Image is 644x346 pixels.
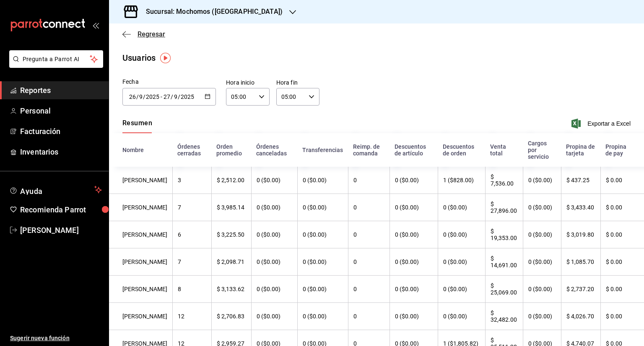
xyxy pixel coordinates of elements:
th: 0 ($0.00) [438,303,485,330]
th: Venta total [485,133,523,167]
th: 0 ($0.00) [297,194,348,221]
th: [PERSON_NAME] [109,303,172,330]
label: Hora fin [276,80,320,85]
th: 0 [348,194,390,221]
th: 0 ($0.00) [390,167,438,194]
span: - [161,93,162,100]
th: $ 3,019.80 [561,221,600,248]
div: Fecha [122,77,216,86]
th: $ 25,069.00 [485,276,523,303]
th: Órdenes canceladas [251,133,297,167]
th: 7 [172,194,211,221]
th: Nombre [109,133,172,167]
th: $ 0.00 [600,303,644,330]
th: $ 0.00 [600,167,644,194]
th: 0 ($0.00) [523,167,561,194]
th: $ 2,737.20 [561,276,600,303]
th: 3 [172,167,211,194]
th: 0 ($0.00) [297,248,348,276]
th: [PERSON_NAME] [109,248,172,276]
input: Month [139,93,143,100]
span: [PERSON_NAME] [20,225,102,236]
th: 0 ($0.00) [390,276,438,303]
input: Day [163,93,171,100]
input: Year [180,93,195,100]
input: Day [129,93,136,100]
th: 0 ($0.00) [438,221,485,248]
th: 0 ($0.00) [251,276,297,303]
th: 0 ($0.00) [390,248,438,276]
th: 0 ($0.00) [438,194,485,221]
th: $ 14,691.00 [485,248,523,276]
div: navigation tabs [122,119,152,133]
label: Hora inicio [226,80,270,85]
th: Transferencias [297,133,348,167]
th: 0 ($0.00) [251,221,297,248]
span: Personal [20,105,102,116]
span: Ayuda [20,185,91,195]
th: 0 ($0.00) [297,221,348,248]
button: Pregunta a Parrot AI [9,50,103,68]
th: Cargos por servicio [523,133,561,167]
button: Resumen [122,119,152,133]
th: [PERSON_NAME] [109,194,172,221]
th: [PERSON_NAME] [109,276,172,303]
th: $ 0.00 [600,248,644,276]
input: Month [174,93,178,100]
th: $ 3,225.50 [211,221,251,248]
span: Inventarios [20,146,102,158]
th: 7 [172,248,211,276]
button: Exportar a Excel [573,119,631,129]
th: 1 ($828.00) [438,167,485,194]
th: Orden promedio [211,133,251,167]
th: [PERSON_NAME] [109,221,172,248]
th: Descuentos de artículo [390,133,438,167]
th: 0 ($0.00) [297,303,348,330]
th: $ 7,536.00 [485,167,523,194]
span: / [171,93,173,100]
img: Tooltip marker [160,53,171,63]
th: 0 ($0.00) [390,221,438,248]
th: [PERSON_NAME] [109,167,172,194]
th: 0 ($0.00) [251,303,297,330]
th: Órdenes cerradas [172,133,211,167]
th: 12 [172,303,211,330]
span: / [136,93,139,100]
th: Descuentos de orden [438,133,485,167]
th: $ 437.25 [561,167,600,194]
th: $ 1,085.70 [561,248,600,276]
th: 0 [348,167,390,194]
th: $ 0.00 [600,194,644,221]
th: 0 [348,221,390,248]
th: $ 32,482.00 [485,303,523,330]
th: 0 ($0.00) [438,276,485,303]
span: / [178,93,180,100]
th: $ 3,433.40 [561,194,600,221]
input: Year [145,93,160,100]
th: $ 3,985.14 [211,194,251,221]
th: 0 ($0.00) [251,167,297,194]
button: Regresar [122,30,165,38]
th: $ 27,896.00 [485,194,523,221]
span: Pregunta a Parrot AI [23,55,90,64]
th: 0 ($0.00) [390,194,438,221]
th: 0 ($0.00) [523,248,561,276]
div: Usuarios [122,52,156,64]
th: 0 ($0.00) [251,248,297,276]
th: $ 0.00 [600,276,644,303]
span: Sugerir nueva función [10,334,102,343]
th: $ 19,353.00 [485,221,523,248]
th: 0 ($0.00) [523,276,561,303]
span: Regresar [138,30,165,38]
th: 0 [348,276,390,303]
th: Propina de pay [600,133,644,167]
th: 0 ($0.00) [251,194,297,221]
h3: Sucursal: Mochomos ([GEOGRAPHIC_DATA]) [139,7,283,17]
th: 0 ($0.00) [390,303,438,330]
button: open_drawer_menu [92,22,99,28]
a: Pregunta a Parrot AI [6,61,103,70]
th: 8 [172,276,211,303]
th: 0 [348,248,390,276]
